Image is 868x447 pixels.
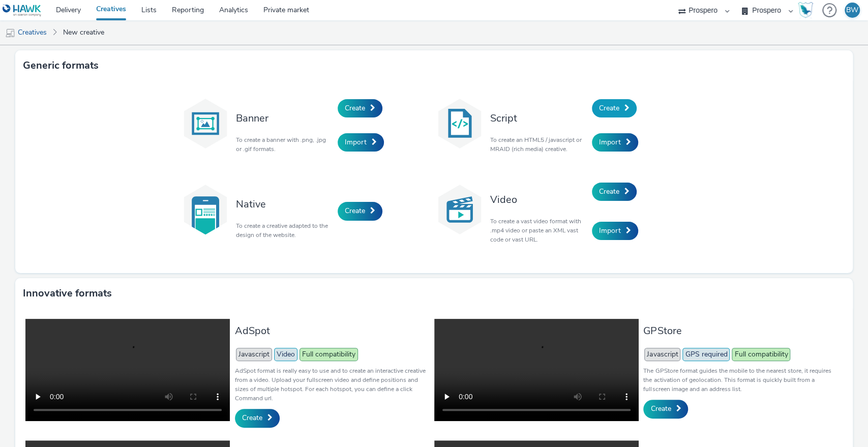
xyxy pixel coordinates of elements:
img: native.svg [180,184,231,235]
span: Javascript [236,348,272,361]
img: undefined Logo [3,4,42,17]
a: Import [338,133,384,152]
p: To create a vast video format with .mp4 video or paste an XML vast code or vast URL. [490,217,587,244]
h3: Innovative formats [23,286,112,301]
span: Create [650,404,671,413]
span: Video [274,348,297,361]
h3: AdSpot [235,324,429,338]
a: Create [338,202,382,220]
h3: Banner [236,111,333,125]
span: Import [599,137,621,147]
span: Full compatibility [300,348,358,361]
span: Import [599,226,621,235]
span: GPS required [682,348,730,361]
img: code.svg [434,98,485,149]
div: BW [846,3,858,18]
span: Create [345,103,365,113]
img: banner.svg [180,98,231,149]
a: Create [338,99,382,117]
a: Create [592,183,637,201]
a: Hawk Academy [798,2,817,18]
img: video.svg [434,184,485,235]
h3: Video [490,193,587,206]
span: Create [242,413,262,423]
span: Import [345,137,367,147]
h3: Native [236,197,333,211]
span: Create [599,187,619,196]
p: The GPStore format guides the mobile to the nearest store, it requires the activation of geolocat... [643,366,837,394]
h3: Script [490,111,587,125]
h3: Generic formats [23,58,99,73]
p: AdSpot format is really easy to use and to create an interactive creative from a video. Upload yo... [235,366,429,403]
a: Create [592,99,637,117]
p: To create a banner with .png, .jpg or .gif formats. [236,135,333,154]
a: Import [592,133,638,152]
img: Hawk Academy [798,2,813,18]
img: mobile [5,28,15,38]
span: Javascript [644,348,680,361]
p: To create an HTML5 / javascript or MRAID (rich media) creative. [490,135,587,154]
span: Full compatibility [732,348,790,361]
a: Create [235,409,280,427]
span: Create [345,206,365,216]
a: New creative [58,20,109,45]
a: Create [643,400,688,418]
a: Import [592,222,638,240]
h3: GPStore [643,324,837,338]
span: Create [599,103,619,113]
p: To create a creative adapted to the design of the website. [236,221,333,240]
